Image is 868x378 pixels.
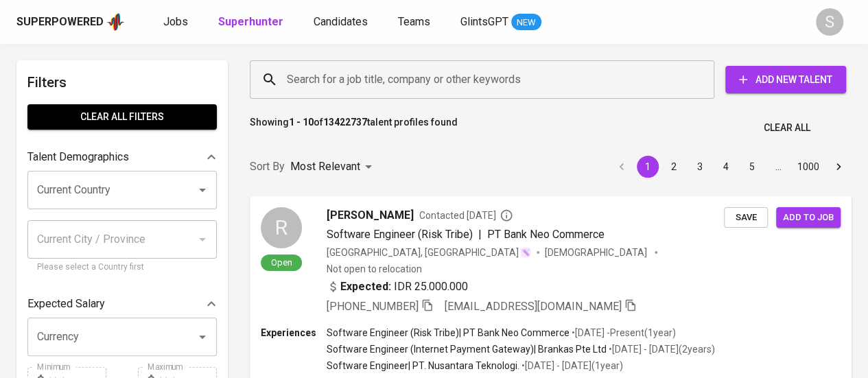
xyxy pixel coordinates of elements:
button: Open [193,327,212,346]
nav: pagination navigation [609,156,852,178]
p: Most Relevant [290,158,360,175]
a: GlintsGPT NEW [460,14,541,31]
b: Expected: [340,279,391,295]
img: magic_wand.svg [520,247,531,258]
button: Clear All [758,115,816,141]
span: NEW [511,16,541,29]
b: 13422737 [323,117,367,128]
p: Software Engineer (Internet Payment Gateway) | Brankas Pte Ltd [327,342,607,356]
span: GlintsGPT [460,15,508,28]
button: Go to next page [828,156,849,178]
p: Software Engineer (Risk Tribe) | PT Bank Neo Commerce [327,326,570,340]
a: Superpoweredapp logo [16,12,125,32]
a: Superhunter [218,14,286,31]
button: Add to job [776,207,841,228]
button: Open [193,180,212,200]
div: IDR 25.000.000 [327,279,468,295]
button: Save [724,207,768,228]
b: Superhunter [218,15,283,28]
button: Go to page 5 [741,156,763,178]
span: Jobs [163,15,188,28]
p: • [DATE] - [DATE] ( 1 year ) [519,359,623,373]
p: • [DATE] - [DATE] ( 2 years ) [607,342,715,356]
button: Add New Talent [725,66,846,93]
span: Clear All [764,119,810,137]
p: Please select a Country first [37,261,207,274]
span: [DEMOGRAPHIC_DATA] [545,246,649,259]
a: Jobs [163,14,191,31]
div: Expected Salary [27,290,217,318]
p: Not open to relocation [327,262,422,276]
button: Go to page 3 [689,156,711,178]
button: Clear All filters [27,104,217,130]
img: app logo [106,12,125,32]
p: Expected Salary [27,296,105,312]
div: [GEOGRAPHIC_DATA], [GEOGRAPHIC_DATA] [327,246,531,259]
div: S [816,8,843,36]
span: Contacted [DATE] [419,209,513,222]
b: 1 - 10 [289,117,314,128]
p: Showing of talent profiles found [250,115,458,141]
p: Experiences [261,326,327,340]
button: Go to page 1000 [793,156,823,178]
span: [EMAIL_ADDRESS][DOMAIN_NAME] [445,300,622,313]
button: Go to page 2 [663,156,685,178]
span: Save [731,210,761,226]
a: Teams [398,14,433,31]
h6: Filters [27,71,217,93]
span: | [478,226,482,243]
span: PT Bank Neo Commerce [487,228,605,241]
div: Superpowered [16,14,104,30]
div: R [261,207,302,248]
a: Candidates [314,14,371,31]
button: page 1 [637,156,659,178]
span: Add to job [783,210,834,226]
div: Talent Demographics [27,143,217,171]
svg: By Batam recruiter [500,209,513,222]
p: Talent Demographics [27,149,129,165]
p: Software Engineer | PT. Nusantara Teknologi. [327,359,519,373]
span: Candidates [314,15,368,28]
span: Add New Talent [736,71,835,88]
div: … [767,160,789,174]
button: Go to page 4 [715,156,737,178]
span: Software Engineer (Risk Tribe) [327,228,473,241]
span: Teams [398,15,430,28]
span: [PERSON_NAME] [327,207,414,224]
p: • [DATE] - Present ( 1 year ) [570,326,676,340]
span: Open [266,257,298,268]
span: [PHONE_NUMBER] [327,300,419,313]
p: Sort By [250,158,285,175]
div: Most Relevant [290,154,377,180]
span: Clear All filters [38,108,206,126]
